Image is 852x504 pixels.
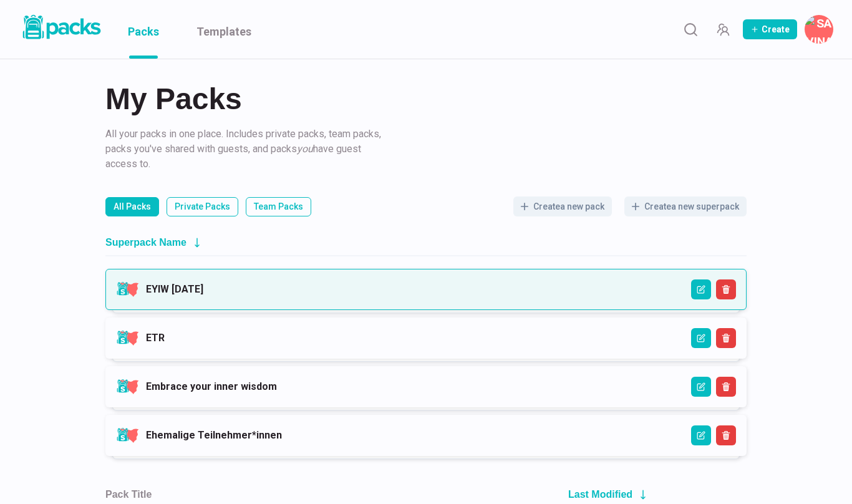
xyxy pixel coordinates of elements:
a: Packs logo [19,12,103,46]
h2: My Packs [105,84,747,114]
p: All your packs in one place. Includes private packs, team packs, packs you've shared with guests,... [105,127,386,172]
button: Delete Superpack [716,328,736,348]
button: Delete Superpack [716,377,736,397]
h2: Last Modified [568,488,632,500]
h2: Superpack Name [105,236,186,248]
p: Team Packs [254,200,303,213]
img: Packs logo [19,12,103,42]
button: Create Pack [743,19,797,39]
button: Edit [691,279,711,299]
button: Edit [691,425,711,445]
button: Delete Superpack [716,425,736,445]
button: Manage Team Invites [710,17,735,42]
i: you [297,143,313,155]
p: All Packs [114,200,151,213]
p: Private Packs [175,200,230,213]
button: Createa new pack [513,196,612,216]
button: Createa new superpack [624,196,747,216]
button: Delete Superpack [716,279,736,299]
button: Savina Tilmann [805,15,833,44]
h2: Pack Title [105,488,152,500]
button: Edit [691,377,711,397]
button: Edit [691,328,711,348]
button: Search [678,17,703,42]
